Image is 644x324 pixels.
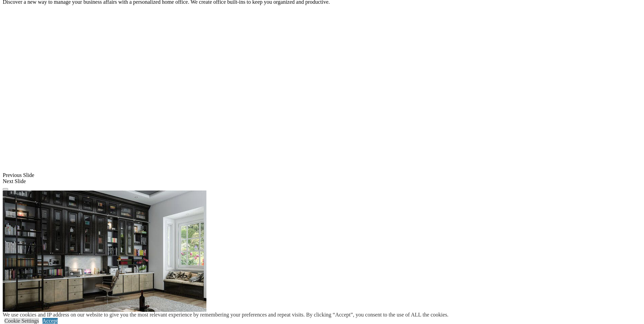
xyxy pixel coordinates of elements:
button: Click here to pause slide show [3,188,8,190]
a: Accept [42,318,58,324]
div: Previous Slide [3,172,641,178]
div: Next Slide [3,178,641,184]
div: We use cookies and IP address on our website to give you the most relevant experience by remember... [3,312,448,318]
a: Cookie Settings [4,318,39,324]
